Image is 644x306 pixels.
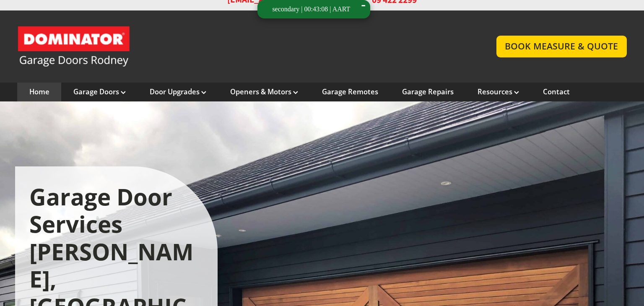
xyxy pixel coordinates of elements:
[29,87,49,96] a: Home
[478,87,519,96] a: Resources
[230,87,298,96] a: Openers & Motors
[322,87,378,96] a: Garage Remotes
[73,87,126,96] a: Garage Doors
[150,87,206,96] a: Door Upgrades
[17,26,480,67] a: Garage Door and Secure Access Solutions homepage
[402,87,454,96] a: Garage Repairs
[496,36,627,57] a: BOOK MEASURE & QUOTE
[543,87,570,96] a: Contact
[272,6,350,13] div: secondary | 00:43:08 | AART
